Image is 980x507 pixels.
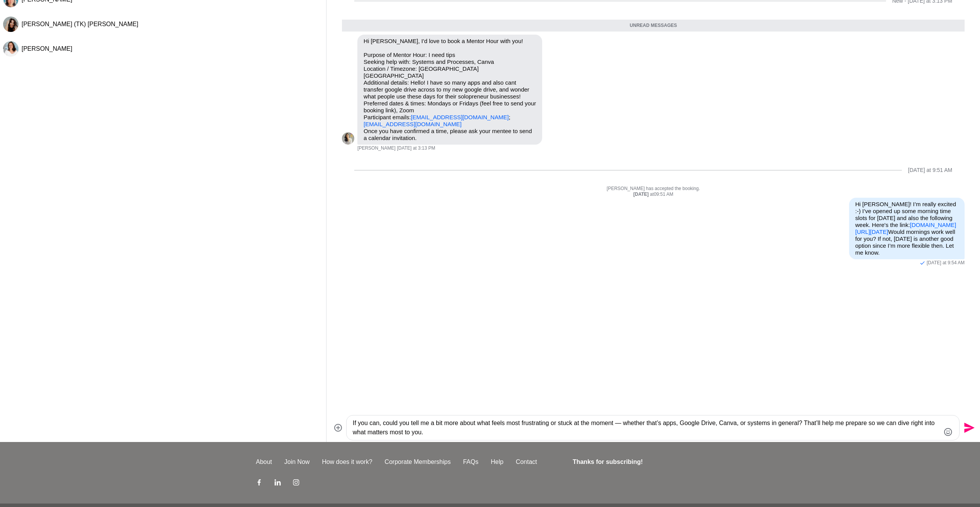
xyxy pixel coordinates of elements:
[927,260,965,266] time: 2025-08-28T21:54:48.763Z
[573,457,719,467] h4: Thanks for subscribing!
[379,457,457,467] a: Corporate Memberships
[411,114,509,120] a: [EMAIL_ADDRESS][DOMAIN_NAME]
[484,457,509,467] a: Help
[278,457,316,467] a: Join Now
[250,457,278,467] a: About
[3,41,18,57] div: Tarisha Tourok
[3,17,18,32] img: T
[457,457,484,467] a: FAQs
[22,45,72,52] span: [PERSON_NAME]
[364,52,536,128] p: Purpose of Mentor Hour: I need tips Seeking help with: Systems and Processes, Canva Location / Ti...
[908,167,952,173] div: [DATE] at 9:51 AM
[342,186,965,192] p: [PERSON_NAME] has accepted the booking.
[353,419,940,437] textarea: Type your message
[342,20,965,32] div: Unread messages
[357,145,395,152] span: [PERSON_NAME]
[342,192,965,198] div: at 09:51 AM
[293,479,299,488] a: Instagram
[3,41,18,57] img: T
[397,145,435,152] time: 2025-08-28T03:13:46.220Z
[3,17,18,32] div: Taliah-Kate (TK) Byron
[316,457,379,467] a: How does it work?
[943,427,953,437] button: Emoji picker
[364,121,461,127] a: [EMAIL_ADDRESS][DOMAIN_NAME]
[509,457,543,467] a: Contact
[22,21,138,27] span: [PERSON_NAME] (TK) [PERSON_NAME]
[256,479,262,488] a: Facebook
[633,192,650,197] strong: [DATE]
[855,222,956,235] a: [DOMAIN_NAME][URL][DATE]
[342,132,354,145] img: J
[342,132,354,145] div: Jen Gautier
[364,128,536,142] p: Once you have confirmed a time, please ask your mentee to send a calendar invitation.
[364,38,536,45] p: Hi [PERSON_NAME], I'd love to book a Mentor Hour with you!
[855,201,958,256] p: Hi [PERSON_NAME]! I’m really excited :-) I’ve opened up some morning time slots for [DATE] and al...
[275,479,281,488] a: LinkedIn
[960,419,977,437] button: Send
